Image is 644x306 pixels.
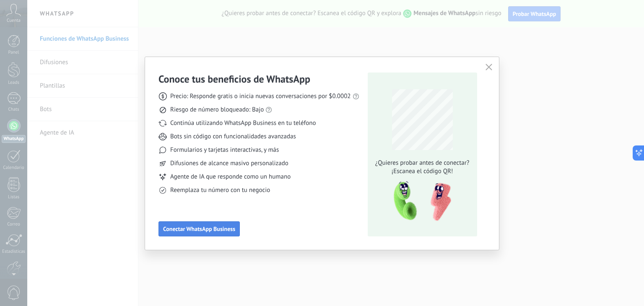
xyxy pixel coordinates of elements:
span: ¿Quieres probar antes de conectar? [373,159,472,167]
h3: Conoce tus beneficios de WhatsApp [158,73,310,86]
span: Reemplaza tu número con tu negocio [170,186,270,194]
span: Precio: Responde gratis o inicia nuevas conversaciones por $0.0002 [170,92,351,101]
button: Conectar WhatsApp Business [158,221,240,236]
span: Bots sin código con funcionalidades avanzadas [170,132,296,141]
span: Continúa utilizando WhatsApp Business en tu teléfono [170,119,316,127]
span: Conectar WhatsApp Business [163,226,235,232]
span: ¡Escanea el código QR! [373,167,472,176]
span: Riesgo de número bloqueado: Bajo [170,106,264,114]
span: Formularios y tarjetas interactivas, y más [170,146,279,154]
span: Agente de IA que responde como un humano [170,173,291,181]
img: qr-pic-1x.png [387,179,453,224]
span: Difusiones de alcance masivo personalizado [170,159,288,168]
